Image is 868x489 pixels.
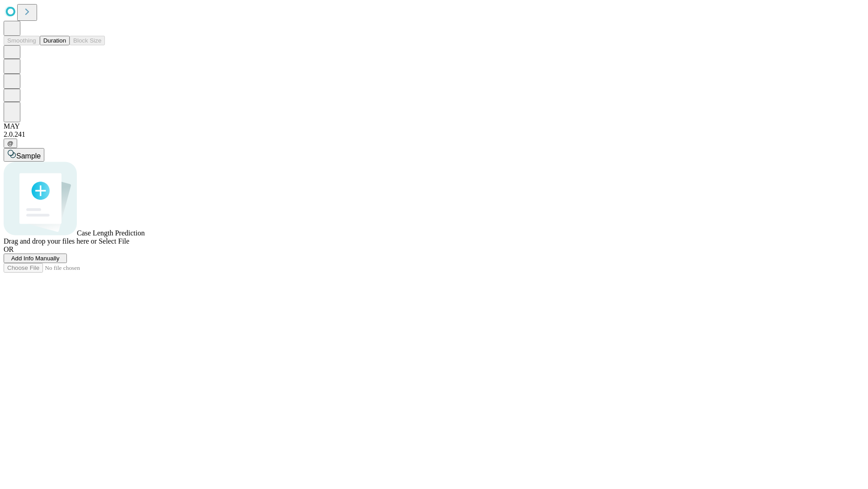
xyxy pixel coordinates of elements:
[7,140,14,147] span: @
[40,36,70,45] button: Duration
[4,36,40,45] button: Smoothing
[99,237,129,245] span: Select File
[70,36,105,45] button: Block Size
[4,130,864,139] div: 2.0.241
[77,229,145,237] span: Case Length Prediction
[16,152,41,160] span: Sample
[11,255,60,262] span: Add Info Manually
[4,237,97,245] span: Drag and drop your files here or
[4,139,17,148] button: @
[4,254,67,263] button: Add Info Manually
[4,245,14,253] span: OR
[4,122,864,130] div: MAY
[4,148,44,162] button: Sample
